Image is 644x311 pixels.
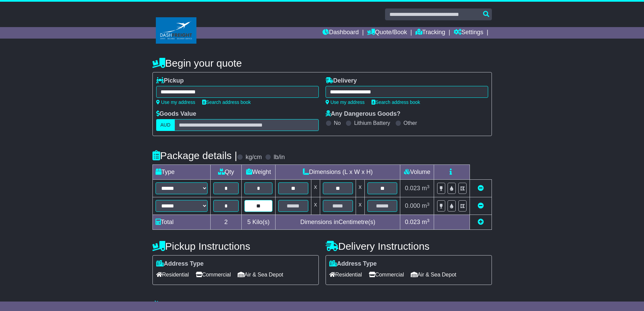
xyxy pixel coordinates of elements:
[454,27,483,39] a: Settings
[326,77,357,85] label: Delivery
[156,260,204,268] label: Address Type
[247,219,251,225] span: 5
[422,219,430,225] span: m
[311,180,320,197] td: x
[276,215,400,230] td: Dimensions in Centimetre(s)
[211,165,242,180] td: Qty
[400,165,434,180] td: Volume
[152,241,319,252] h4: Pickup Instructions
[372,99,420,105] a: Search address book
[156,119,175,131] label: AUD
[478,185,484,192] a: Remove this item
[323,27,359,39] a: Dashboard
[427,184,430,189] sup: 3
[329,269,362,280] span: Residential
[356,180,364,197] td: x
[242,165,276,180] td: Weight
[326,241,492,252] h4: Delivery Instructions
[369,269,404,280] span: Commercial
[202,99,251,105] a: Search address book
[156,77,184,85] label: Pickup
[405,185,420,192] span: 0.023
[404,120,417,126] label: Other
[152,165,211,180] td: Type
[356,197,364,215] td: x
[156,269,189,280] span: Residential
[156,110,196,118] label: Goods Value
[422,202,430,209] span: m
[405,202,420,209] span: 0.000
[329,260,377,268] label: Address Type
[478,219,484,225] a: Add new item
[245,154,262,161] label: kg/cm
[427,202,430,207] sup: 3
[427,218,430,223] sup: 3
[367,27,407,39] a: Quote/Book
[242,215,276,230] td: Kilo(s)
[422,185,430,192] span: m
[326,99,365,105] a: Use my address
[415,27,445,39] a: Tracking
[152,58,492,69] h4: Begin your quote
[334,120,341,126] label: No
[276,165,400,180] td: Dimensions (L x W x H)
[211,215,242,230] td: 2
[354,120,390,126] label: Lithium Battery
[411,269,456,280] span: Air & Sea Depot
[273,154,285,161] label: lb/in
[238,269,283,280] span: Air & Sea Depot
[326,110,401,118] label: Any Dangerous Goods?
[156,99,195,105] a: Use my address
[405,219,420,225] span: 0.023
[152,150,237,161] h4: Package details |
[478,202,484,209] a: Remove this item
[311,197,320,215] td: x
[196,269,231,280] span: Commercial
[152,215,211,230] td: Total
